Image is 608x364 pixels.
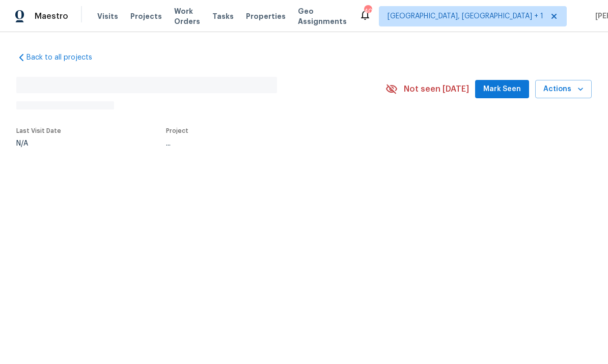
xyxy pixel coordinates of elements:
div: ... [166,140,362,147]
span: Mark Seen [483,83,521,96]
div: 40 [364,6,371,16]
span: Not seen [DATE] [404,84,469,94]
span: Projects [130,11,162,21]
button: Mark Seen [475,80,529,99]
span: Visits [97,11,118,21]
span: Geo Assignments [298,6,347,26]
div: N/A [16,140,61,147]
span: Maestro [35,11,68,21]
span: Actions [543,83,584,96]
a: Back to all projects [16,52,114,63]
span: [GEOGRAPHIC_DATA], [GEOGRAPHIC_DATA] + 1 [388,11,543,21]
span: Project [166,128,188,134]
span: Properties [246,11,286,21]
button: Actions [535,80,592,99]
span: Last Visit Date [16,128,61,134]
span: Work Orders [174,6,200,26]
span: Tasks [212,13,234,20]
